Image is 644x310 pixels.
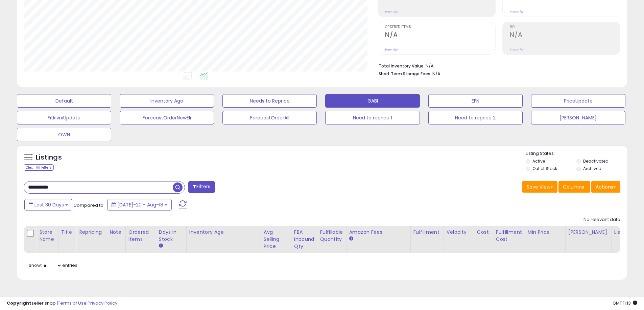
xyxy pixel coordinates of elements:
div: Fulfillment [413,229,441,236]
div: Days In Stock [159,229,184,243]
button: Columns [558,181,590,193]
small: Amazon Fees. [349,236,353,242]
small: Prev: N/A [510,10,523,14]
div: Cost [477,229,490,236]
a: Privacy Policy [88,300,117,306]
span: ROI [510,25,620,29]
div: Velocity [447,229,471,236]
button: GABI [325,94,420,108]
div: FBA inbound Qty [294,229,314,250]
button: Filters [188,181,215,193]
div: Inventory Age [189,229,258,236]
div: [PERSON_NAME] [568,229,609,236]
small: Prev: N/A [385,10,398,14]
b: Total Inventory Value: [379,63,425,69]
label: Out of Stock [532,166,557,171]
div: Amazon Fees [349,229,408,236]
span: Compared to: [73,202,104,208]
li: N/A [379,61,615,69]
strong: Copyright [7,300,31,306]
span: [DATE]-20 - Aug-18 [117,201,163,208]
button: Needs to Reprice [222,94,317,108]
button: FitkivniUpdate [17,111,111,124]
label: Archived [583,166,601,171]
div: Clear All Filters [24,164,54,171]
b: Short Term Storage Fees: [379,71,431,77]
div: Note [110,229,123,236]
span: Show: entries [29,262,77,269]
h2: N/A [510,31,620,40]
a: Terms of Use [58,300,87,306]
small: Prev: N/A [510,48,523,52]
button: Default [17,94,111,108]
span: 2025-09-18 11:13 GMT [613,300,637,306]
button: Last 30 Days [24,199,72,210]
button: ForecastOrderAll [222,111,317,124]
small: Prev: N/A [385,48,398,52]
div: Title [61,229,73,236]
button: ForecastOrderNewEli [120,111,214,124]
h2: N/A [385,31,495,40]
span: Last 30 Days [34,201,64,208]
button: [DATE]-20 - Aug-18 [107,199,172,210]
span: Columns [563,184,584,190]
div: Store Name [39,229,55,243]
button: PriceUpdate [531,94,625,108]
label: Active [532,158,545,164]
h5: Listings [36,153,62,162]
button: Save View [522,181,557,193]
button: EFN [428,94,523,108]
div: Fulfillable Quantity [320,229,343,243]
button: Need to reprice 2 [428,111,523,124]
label: Deactivated [583,158,609,164]
button: Inventory Age [120,94,214,108]
div: No relevant data [583,217,620,223]
button: Need to reprice 1 [325,111,420,124]
span: Ordered Items [385,25,495,29]
div: seller snap | | [7,300,117,307]
button: [PERSON_NAME] [531,111,625,124]
div: Fulfillment Cost [496,229,522,243]
small: Days In Stock. [159,243,163,249]
div: Avg Selling Price [264,229,288,250]
button: OWN [17,128,111,141]
div: Ordered Items [128,229,153,243]
button: Actions [591,181,620,193]
div: Repricing [79,229,104,236]
p: Listing States: [526,150,627,157]
div: Min Price [528,229,563,236]
span: N/A [432,71,440,77]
